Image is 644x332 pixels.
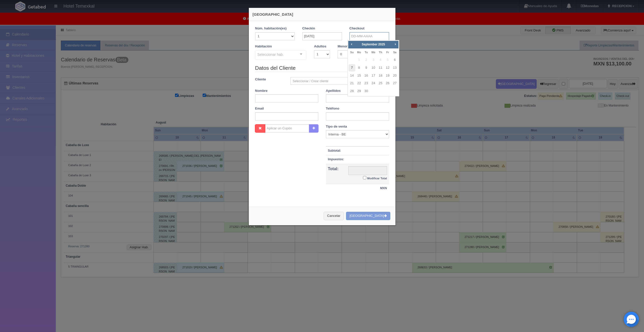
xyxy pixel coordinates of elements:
small: Modificar Total [367,177,387,180]
label: Teléfono [326,106,339,111]
a: 8 [356,64,362,72]
h4: [GEOGRAPHIC_DATA] [253,12,392,17]
th: Subtotal: [326,146,346,155]
span: Sunday [350,51,354,54]
span: Thursday [379,51,382,54]
label: Email [255,106,264,111]
label: Apellidos [326,89,341,93]
a: 23 [363,80,370,87]
span: 1 [356,56,362,64]
label: Checkout [350,26,364,31]
a: 11 [377,64,384,72]
legend: Datos del Cliente [255,64,389,72]
a: 25 [377,80,384,87]
span: Seleccionar / Crear cliente [293,77,382,85]
input: Modificar Total [363,176,366,179]
a: 16 [363,72,370,79]
th: Total: [326,164,346,184]
a: 22 [356,80,362,87]
label: Nombre [255,89,268,93]
span: Prev [350,42,354,46]
span: Friday [386,51,389,54]
label: Menores [338,44,351,49]
span: Next [393,42,397,46]
a: 7 [349,64,355,72]
a: 26 [384,80,391,87]
input: DD-MM-AAAA [350,32,389,40]
a: 30 [363,88,370,95]
input: Aplicar un Cupón [265,124,309,132]
a: 29 [356,88,362,95]
a: 19 [384,72,391,79]
strong: MXN [380,186,387,190]
label: Habitación [255,44,272,49]
a: 24 [370,80,377,87]
span: Wednesday [371,51,375,54]
span: 2025 [378,43,385,46]
a: 15 [356,72,362,79]
a: 28 [349,88,355,95]
label: Adultos [314,44,326,49]
button: Cancelar [324,212,344,220]
span: 2 [363,56,370,64]
a: 21 [349,80,355,87]
input: DD-MM-AAAA [302,32,342,40]
a: 10 [370,64,377,72]
span: Monday [357,51,361,54]
label: Tipo de venta [326,124,347,129]
label: Cliente [251,77,287,82]
a: 13 [391,64,398,72]
span: Seleccionar hab. [257,51,284,57]
span: September [362,43,377,46]
a: 14 [349,72,355,79]
a: 9 [363,64,370,72]
a: Prev [349,41,354,47]
th: Impuestos: [326,155,346,164]
a: 6 [391,56,398,64]
span: Saturday [393,51,396,54]
label: Núm. habitación(es) [255,26,287,31]
a: 12 [384,64,391,72]
a: 18 [377,72,384,79]
a: Seleccionar / Crear cliente [290,77,389,85]
a: 20 [391,72,398,79]
span: 5 [384,56,391,64]
label: Checkin [302,26,315,31]
span: 4 [377,56,384,64]
a: Next [392,41,398,47]
span: 3 [370,56,377,64]
a: 17 [370,72,377,79]
span: Tuesday [365,51,368,54]
a: 27 [391,80,398,87]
